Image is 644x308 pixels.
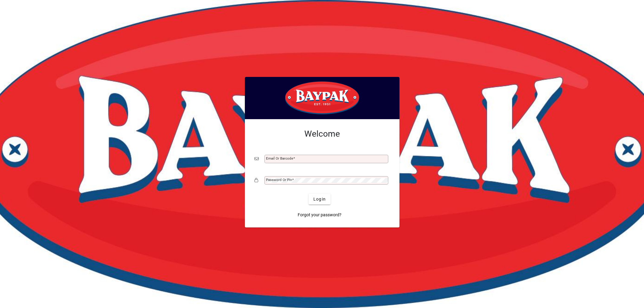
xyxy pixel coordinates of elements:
[298,212,341,218] span: Forgot your password?
[309,194,331,205] button: Login
[313,196,326,202] span: Login
[255,129,390,139] h2: Welcome
[295,209,344,220] a: Forgot your password?
[266,156,293,160] mat-label: Email or Barcode
[266,178,292,182] mat-label: Password or Pin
